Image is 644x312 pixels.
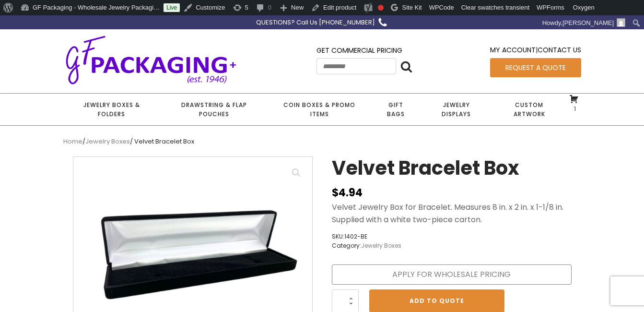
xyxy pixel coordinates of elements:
a: Gift Bags [371,94,421,125]
p: Velvet Jewelry Box for Bracelet. Measures 8 in. x 2 in. x 1-1/8 in. Supplied with a white two-pie... [332,201,572,226]
a: Jewelry Displays [421,94,492,125]
a: Request a Quote [490,58,581,77]
a: Live [164,3,180,12]
a: 1 [569,94,579,112]
div: | [490,45,581,58]
span: Category: [332,241,401,250]
span: [PERSON_NAME] [562,19,614,26]
a: Drawstring & Flap Pouches [160,94,268,125]
a: Howdy, [539,15,629,31]
bdi: 4.94 [332,185,363,200]
a: Apply for Wholesale Pricing [332,264,572,285]
a: Jewelry Boxes [85,137,130,146]
a: Contact Us [538,45,581,55]
span: 1402-BE [344,232,367,240]
h1: Velvet Bracelet Box [332,156,519,184]
a: Home [63,137,82,146]
nav: Breadcrumb [63,137,581,147]
a: Custom Artwork [492,94,567,125]
div: Focus keyphrase not set [378,5,384,11]
span: 1 [572,105,576,113]
a: Coin Boxes & Promo Items [268,94,371,125]
a: View full-screen image gallery [288,164,305,181]
a: Jewelry Boxes [361,241,401,250]
img: GF Packaging + - Established 1946 [63,34,239,86]
span: Site Kit [402,4,422,11]
a: Get Commercial Pricing [316,46,402,55]
span: SKU: [332,232,401,241]
span: $ [332,185,339,200]
div: QUESTIONS? Call Us [PHONE_NUMBER] [256,18,375,28]
a: My Account [490,45,536,55]
a: Jewelry Boxes & Folders [63,94,160,125]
